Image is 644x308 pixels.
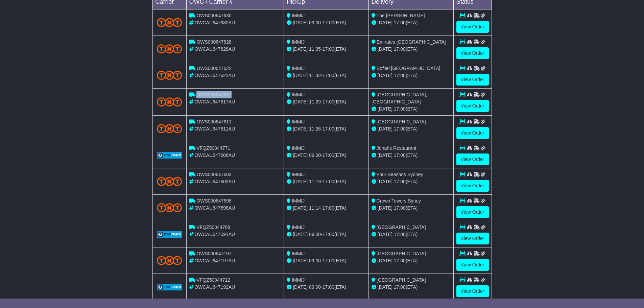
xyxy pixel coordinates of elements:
[292,119,305,124] span: IMMIJ
[194,232,235,237] span: OWCAU647591AU
[394,284,406,290] span: 17:00
[309,205,321,211] span: 11:14
[394,46,406,52] span: 17:00
[157,203,182,212] img: TNT_Domestic.png
[194,126,235,132] span: OWCAU647611AU
[194,258,235,263] span: OWCAU647197AU
[309,73,321,78] span: 11:32
[287,257,366,264] div: - (ETA)
[309,20,321,25] span: 09:00
[293,46,308,52] span: [DATE]
[377,39,446,45] span: Emirates [GEOGRAPHIC_DATA]
[196,145,230,151] span: VFQZ50044771
[372,19,451,26] div: (ETA)
[287,152,366,159] div: - (ETA)
[377,224,426,230] span: [GEOGRAPHIC_DATA]
[378,284,392,290] span: [DATE]
[323,126,334,132] span: 17:00
[157,231,182,238] img: GetCarrierServiceLogo
[196,13,232,18] span: OWS000647630
[157,71,182,80] img: TNT_Domestic.png
[292,39,305,45] span: IMMIJ
[287,46,366,53] div: - (ETA)
[394,73,406,78] span: 17:00
[293,152,308,158] span: [DATE]
[292,92,305,97] span: IMMIJ
[196,198,232,204] span: OWS000647598
[377,172,423,177] span: Four Seasons Sydney
[323,179,334,184] span: 17:00
[323,205,334,211] span: 17:00
[377,13,425,18] span: The [PERSON_NAME]
[372,257,451,264] div: (ETA)
[293,179,308,184] span: [DATE]
[292,66,305,71] span: IMMIJ
[292,13,305,18] span: IMMIJ
[372,92,427,104] span: [GEOGRAPHIC_DATA], [GEOGRAPHIC_DATA]
[196,251,232,256] span: OWS000647197
[323,99,334,104] span: 17:00
[372,72,451,79] div: (ETA)
[293,73,308,78] span: [DATE]
[377,66,440,71] span: Sofitel [GEOGRAPHIC_DATA]
[372,178,451,185] div: (ETA)
[194,73,235,78] span: OWCAU647622AU
[194,46,235,52] span: OWCAU647628AU
[309,284,321,290] span: 09:00
[292,251,305,256] span: IMMIJ
[456,47,489,59] a: View Order
[287,178,366,185] div: - (ETA)
[394,20,406,25] span: 17:00
[456,74,489,86] a: View Order
[456,100,489,112] a: View Order
[394,126,406,132] span: 17:00
[309,46,321,52] span: 11:35
[378,126,392,132] span: [DATE]
[323,232,334,237] span: 17:00
[287,98,366,105] div: - (ETA)
[372,46,451,53] div: (ETA)
[378,46,392,52] span: [DATE]
[196,224,230,230] span: VFQZ50044768
[194,99,235,104] span: OWCAU647617AU
[196,172,232,177] span: OWS000647603
[196,277,230,283] span: VFQZ50044712
[196,39,232,45] span: OWS000647628
[372,105,451,113] div: (ETA)
[292,198,305,204] span: IMMIJ
[196,119,232,124] span: OWS000647611
[456,21,489,33] a: View Order
[292,145,305,151] span: IMMIJ
[194,20,235,25] span: OWCAU647630AU
[377,198,421,204] span: Crown Towers Syney
[293,284,308,290] span: [DATE]
[287,231,366,238] div: - (ETA)
[378,152,392,158] span: [DATE]
[394,179,406,184] span: 17:00
[287,205,366,212] div: - (ETA)
[157,124,182,133] img: TNT_Domestic.png
[377,251,426,256] span: [GEOGRAPHIC_DATA]
[196,92,232,97] span: OWS000647617
[157,256,182,265] img: TNT_Domestic.png
[378,232,392,237] span: [DATE]
[293,205,308,211] span: [DATE]
[394,258,406,263] span: 17:00
[323,20,334,25] span: 17:00
[292,172,305,177] span: IMMIJ
[293,258,308,263] span: [DATE]
[287,284,366,291] div: - (ETA)
[372,205,451,212] div: (ETA)
[293,232,308,237] span: [DATE]
[157,97,182,106] img: TNT_Domestic.png
[372,231,451,238] div: (ETA)
[292,277,305,283] span: IMMIJ
[309,126,321,132] span: 11:26
[292,224,305,230] span: IMMIJ
[157,152,182,159] img: GetCarrierServiceLogo
[323,46,334,52] span: 17:00
[293,99,308,104] span: [DATE]
[309,152,321,158] span: 09:00
[293,20,308,25] span: [DATE]
[377,119,426,124] span: [GEOGRAPHIC_DATA]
